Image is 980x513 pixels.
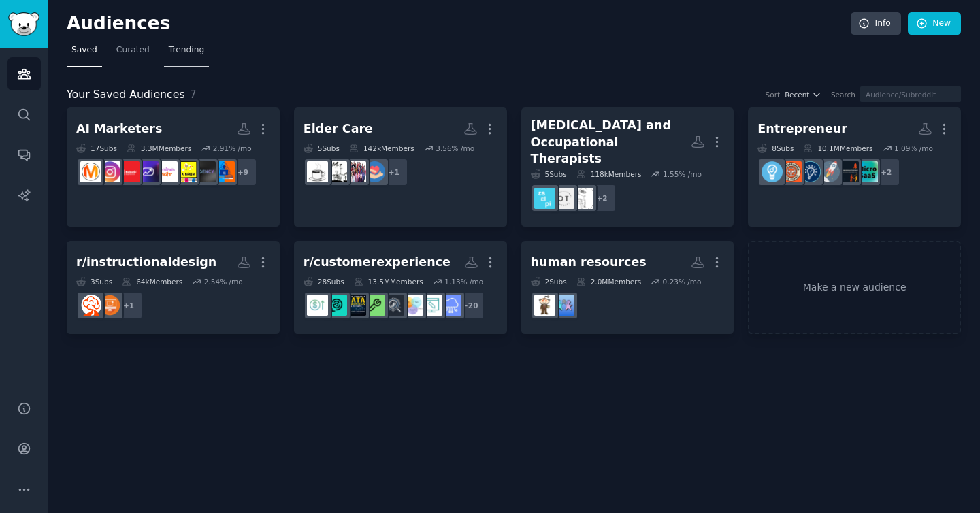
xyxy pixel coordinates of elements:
div: 1.55 % /mo [663,169,702,179]
div: 142k Members [349,144,414,153]
div: 13.5M Members [354,277,423,286]
div: 28 Sub s [304,277,344,286]
div: + 20 [456,291,485,320]
div: 2.0M Members [576,277,641,286]
div: 1.09 % /mo [894,144,933,153]
div: Sort [766,90,781,99]
div: 5 Sub s [531,169,567,179]
img: Entrepreneur [762,161,783,182]
img: AI_Marketing_Strategy [118,161,140,182]
img: agency [195,161,216,182]
a: [MEDICAL_DATA] and Occupational Therapists5Subs118kMembers1.55% /mo+2SpeechTherapyOccupationalThe... [521,107,734,227]
img: SocialMediaMaster [157,161,178,182]
a: Trending [164,39,209,67]
span: 7 [190,88,197,101]
span: Your Saved Audiences [67,86,185,103]
img: ProductManagement [402,295,423,316]
span: Trending [169,44,204,56]
div: Search [831,90,855,99]
a: Make a new audience [748,241,961,334]
div: r/instructionaldesign [76,254,216,271]
span: Curated [116,44,150,56]
a: human resources2Subs2.0MMembers0.23% /moAskHRhumanresources [521,241,734,334]
img: AustinElderCare [326,161,347,182]
div: + 2 [872,158,900,186]
div: 118k Members [576,169,642,179]
img: GummySearch logo [8,12,39,36]
img: DigitalMarketingHack [214,161,235,182]
div: 8 Sub s [757,144,794,153]
div: human resources [531,254,647,271]
img: growth [364,295,385,316]
img: InstagramMarketing [99,161,120,182]
div: 17 Sub s [76,144,117,153]
img: EntrepreneurRideAlong [781,161,802,182]
a: Elder Care5Subs142kMembers3.56% /mo+1CaregiverSupportAgingParentsAustinElderCareeldercare [294,107,507,227]
div: Elder Care [304,120,373,137]
div: [MEDICAL_DATA] and Occupational Therapists [531,117,691,167]
div: 10.1M Members [803,144,872,153]
div: + 9 [229,158,257,186]
img: eldercare [307,161,328,182]
a: r/customerexperience28Subs13.5MMembers1.13% /mo+20SaaSweb_designProductManagementbusinessanalystg... [294,241,507,334]
a: Curated [112,39,154,67]
img: instructionaldesign [80,295,101,316]
img: ConversionRateOpt [307,295,328,316]
img: OccupationalTherapy [553,188,574,209]
div: 2.54 % /mo [204,277,243,286]
div: 3.3M Members [127,144,191,153]
div: 1.13 % /mo [444,277,483,286]
img: Entrepreneurship [800,161,821,182]
a: Saved [67,39,102,67]
div: r/customerexperience [304,254,451,271]
img: DigitalMarketing [80,161,101,182]
div: Entrepreneur [757,120,847,137]
div: 2 Sub s [531,277,567,286]
div: 0.23 % /mo [663,277,702,286]
img: DigitalMarketingHelp [176,161,197,182]
div: 3 Sub s [76,277,112,286]
img: CaregiverSupport [364,161,385,182]
a: r/instructionaldesign3Subs64kMembers2.54% /mo+1elearninginstructionaldesign [67,241,280,334]
div: 2.91 % /mo [213,144,252,153]
input: Audience/Subreddit [860,86,961,102]
div: AI Marketers [76,120,162,137]
img: businessanalyst [383,295,404,316]
img: EntrepreneurConnect [838,161,859,182]
div: 64k Members [122,277,182,286]
a: Info [851,12,901,35]
img: LearnDataAnalytics [345,295,366,316]
a: Entrepreneur8Subs10.1MMembers1.09% /mo+2microsaasEntrepreneurConnectstartupsEntrepreneurshipEntre... [748,107,961,227]
span: Recent [785,90,809,99]
span: Saved [71,44,97,56]
div: + 1 [380,158,408,186]
img: web_design [421,295,442,316]
img: SaaS [440,295,461,316]
a: AI Marketers17Subs3.3MMembers2.91% /mo+9DigitalMarketingHackagencyDigitalMarketingHelpSocialMedia... [67,107,280,227]
img: SocialMediaLounge [137,161,159,182]
button: Recent [785,90,821,99]
img: humanresources [534,295,555,316]
img: elearning [99,295,120,316]
h2: Audiences [67,13,851,35]
img: SpeechTherapy [572,188,593,209]
img: AskHR [553,295,574,316]
div: + 1 [114,291,143,320]
img: slp [534,188,555,209]
img: startups [819,161,840,182]
img: BusinessAnalytics [326,295,347,316]
img: microsaas [857,161,878,182]
img: AgingParents [345,161,366,182]
div: 3.56 % /mo [436,144,474,153]
div: 5 Sub s [304,144,340,153]
a: New [908,12,961,35]
div: + 2 [588,184,617,212]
